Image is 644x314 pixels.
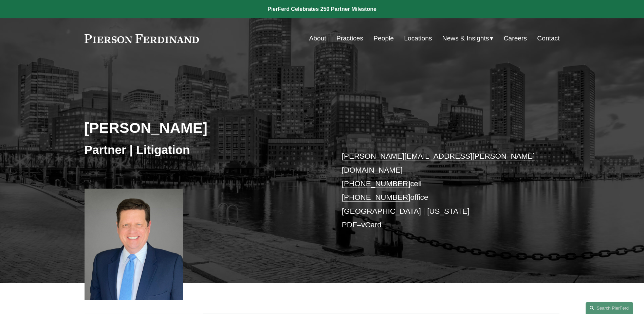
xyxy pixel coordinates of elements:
[361,221,382,229] a: vCard
[336,32,363,45] a: Practices
[85,142,322,157] h3: Partner | Litigation
[309,32,326,45] a: About
[504,32,527,45] a: Careers
[342,179,410,188] a: [PHONE_NUMBER]
[342,193,410,202] a: [PHONE_NUMBER]
[404,32,432,45] a: Locations
[342,221,357,229] a: PDF
[342,152,535,174] a: [PERSON_NAME][EMAIL_ADDRESS][PERSON_NAME][DOMAIN_NAME]
[537,32,559,45] a: Contact
[342,150,540,232] p: cell office [GEOGRAPHIC_DATA] | [US_STATE] –
[85,119,322,137] h2: [PERSON_NAME]
[586,302,633,314] a: Search this site
[442,32,494,45] a: folder dropdown
[373,32,394,45] a: People
[442,33,489,45] span: News & Insights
